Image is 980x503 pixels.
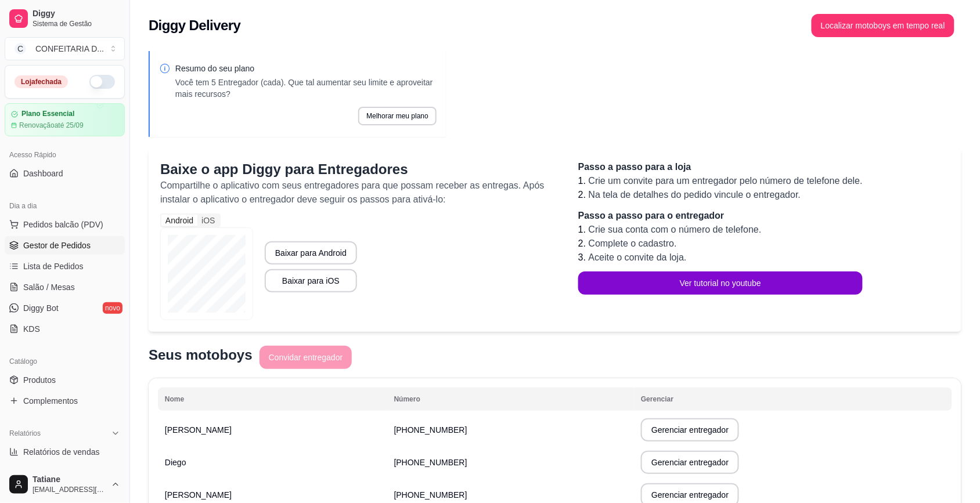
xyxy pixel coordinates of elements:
[394,458,467,467] span: [PHONE_NUMBER]
[5,103,125,136] a: Plano EssencialRenovaçãoaté 25/09
[589,190,801,200] span: Na tela de detalhes do pedido vincule o entregador.
[5,299,125,317] a: Diggy Botnovo
[9,429,41,438] span: Relatórios
[5,215,125,234] button: Pedidos balcão (PDV)
[265,269,357,292] button: Baixar para iOS
[589,238,677,248] span: Complete o cadastro.
[23,260,84,272] span: Lista de Pedidos
[394,490,467,500] span: [PHONE_NUMBER]
[5,320,125,338] a: KDS
[578,160,863,174] p: Passo a passo para a loja
[5,443,125,461] a: Relatórios de vendas
[578,188,863,202] li: 2.
[5,371,125,389] a: Produtos
[158,388,387,411] th: Nome
[197,215,219,226] div: iOS
[578,237,863,251] li: 2.
[33,9,120,19] span: Diggy
[358,107,437,125] button: Melhorar meu plano
[5,392,125,410] a: Complementos
[15,75,68,88] div: Loja fechada
[21,110,74,118] article: Plano Essencial
[5,257,125,276] a: Lista de Pedidos
[5,278,125,296] a: Salão / Mesas
[33,19,120,28] span: Sistema de Gestão
[149,346,253,364] p: Seus motoboys
[165,457,380,468] p: Diego
[387,388,635,411] th: Número
[265,241,357,265] button: Baixar para Android
[33,475,106,485] span: Tatiane
[23,281,75,293] span: Salão / Mesas
[19,121,84,130] article: Renovação até 25/09
[5,464,125,482] a: Relatório de clientes
[160,160,555,179] p: Baixe o app Diggy para Entregadores
[5,5,125,32] a: DiggySistema de Gestão
[641,451,739,474] button: Gerenciar entregador
[23,168,63,179] span: Dashboard
[15,43,26,55] span: C
[35,43,104,55] div: CONFEITARIA D ...
[33,485,106,494] span: [EMAIL_ADDRESS][DOMAIN_NAME]
[5,352,125,371] div: Catálogo
[589,225,762,234] span: Crie sua conta com o número de telefone.
[578,174,863,188] li: 1.
[149,16,240,35] h2: Diggy Delivery
[589,252,687,262] span: Aceite o convite da loja.
[634,388,952,411] th: Gerenciar
[23,395,78,407] span: Complementos
[23,219,103,230] span: Pedidos balcão (PDV)
[161,215,197,226] div: Android
[165,489,380,501] p: [PERSON_NAME]
[641,418,739,442] button: Gerenciar entregador
[175,77,437,100] p: Você tem 5 Entregador (cada). Que tal aumentar seu limite e aproveitar mais recursos?
[5,37,125,60] button: Select a team
[5,164,125,183] a: Dashboard
[812,14,954,37] button: Localizar motoboys em tempo real
[23,374,56,386] span: Produtos
[578,223,863,237] li: 1.
[578,209,863,223] p: Passo a passo para o entregador
[578,272,863,295] button: Ver tutorial no youtube
[5,236,125,255] a: Gestor de Pedidos
[5,146,125,164] div: Acesso Rápido
[175,63,437,74] p: Resumo do seu plano
[394,425,467,435] span: [PHONE_NUMBER]
[23,323,40,335] span: KDS
[165,424,380,436] p: [PERSON_NAME]
[5,197,125,215] div: Dia a dia
[23,446,100,458] span: Relatórios de vendas
[5,471,125,498] button: Tatiane[EMAIL_ADDRESS][DOMAIN_NAME]
[23,302,59,314] span: Diggy Bot
[89,75,115,89] button: Alterar Status
[160,179,555,207] p: Compartilhe o aplicativo com seus entregadores para que possam receber as entregas. Após instalar...
[23,240,91,251] span: Gestor de Pedidos
[578,251,863,265] li: 3.
[589,176,863,186] span: Crie um convite para um entregador pelo número de telefone dele.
